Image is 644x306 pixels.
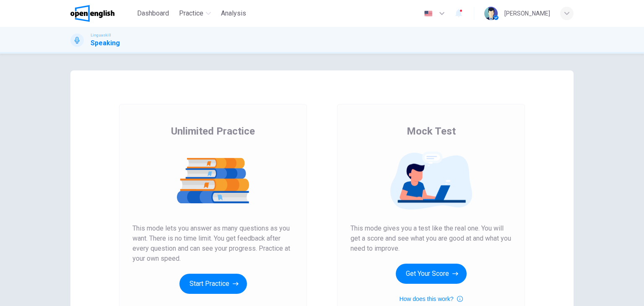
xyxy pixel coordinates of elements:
[137,8,169,18] span: Dashboard
[399,294,462,304] button: How does this work?
[423,10,434,17] img: en
[91,38,120,48] h1: Speaking
[70,5,114,22] img: OpenEnglish logo
[171,124,255,138] span: Unlimited Practice
[179,274,247,294] button: Start Practice
[484,7,498,20] img: Profile picture
[407,124,456,138] span: Mock Test
[179,8,203,18] span: Practice
[70,5,134,22] a: OpenEnglish logo
[134,6,172,21] button: Dashboard
[176,6,214,21] button: Practice
[396,264,467,284] button: Get Your Score
[91,32,111,38] span: Linguaskill
[132,223,293,264] span: This mode lets you answer as many questions as you want. There is no time limit. You get feedback...
[351,223,512,254] span: This mode gives you a test like the real one. You will get a score and see what you are good at a...
[221,8,246,18] span: Analysis
[218,6,249,21] button: Analysis
[504,8,550,18] div: [PERSON_NAME]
